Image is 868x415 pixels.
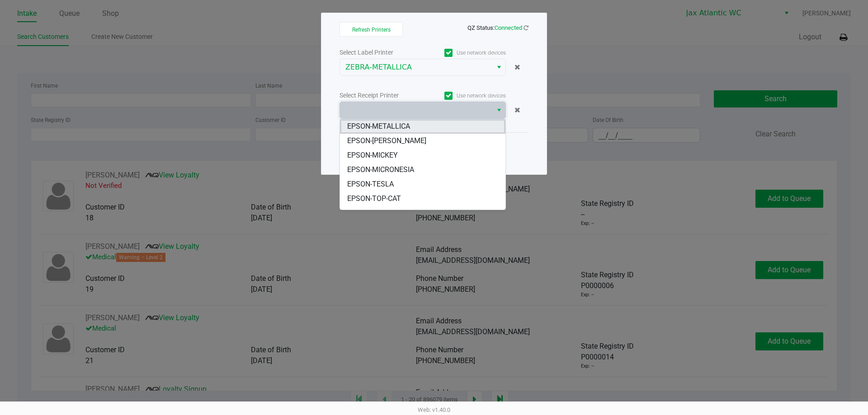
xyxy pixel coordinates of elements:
div: Select Receipt Printer [340,91,423,100]
span: QZ Status: [467,24,528,31]
span: ZEBRA-METALLICA [345,62,487,73]
span: EPSON-MICKEY [347,150,398,161]
button: Select [492,102,505,118]
span: EPSON-METALLICA [347,121,410,132]
span: EPSON-MICRONESIA [347,164,414,175]
span: Web: v1.40.0 [418,406,450,413]
span: EPSON-TESLA [347,179,394,190]
label: Use network devices [423,92,506,100]
span: Refresh Printers [352,27,391,33]
label: Use network devices [423,49,506,57]
div: Select Label Printer [340,48,423,57]
button: Refresh Printers [340,22,403,37]
button: Select [492,59,505,75]
span: EPSON-[PERSON_NAME] [347,135,426,146]
span: Connected [495,24,522,31]
span: EPSON-TOP-CAT [347,193,401,204]
span: EPSON-U2 [347,208,381,219]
